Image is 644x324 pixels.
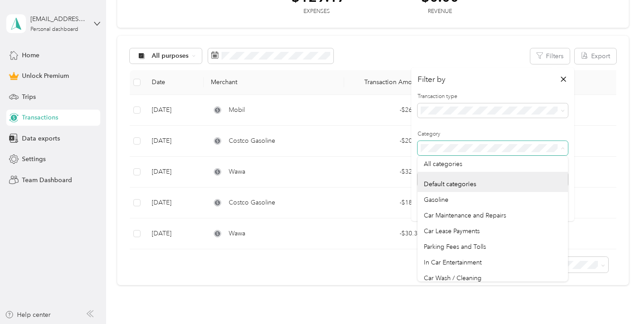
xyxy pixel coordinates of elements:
button: Filters [530,48,570,64]
span: Costco Gasoline [229,198,275,208]
span: In Car Entertainment [424,259,482,266]
button: Help center [5,310,51,320]
td: [DATE] [145,126,204,157]
button: Export [575,48,616,64]
span: Wawa [229,229,245,239]
label: Category [418,130,568,138]
span: Parking Fees and Tolls [424,243,486,251]
span: Transactions [22,113,58,122]
td: [DATE] [145,157,204,188]
td: [DATE] [145,218,204,249]
div: [EMAIL_ADDRESS][DOMAIN_NAME] [30,14,86,24]
span: Mobil [229,105,245,115]
span: Costco Gasoline [229,136,275,146]
div: - $26.77 [351,105,421,115]
label: Transaction type [418,93,568,101]
h2: Filter by [418,74,445,85]
div: Revenue [421,8,459,16]
div: Personal dashboard [30,27,78,32]
div: - $18.96 [351,198,421,208]
span: Car Maintenance and Repairs [424,212,506,219]
td: [DATE] [145,188,204,218]
div: - $30.39 [351,229,421,239]
span: All categories [424,160,462,168]
span: Car Wash / Cleaning [424,274,482,282]
span: Gasoline [424,196,448,204]
span: Car Lease Payments [424,227,480,235]
td: -- [527,218,620,249]
th: Date [145,70,204,95]
span: Data exports [22,134,60,143]
span: Trips [22,92,36,102]
span: Unlock Premium [22,71,69,81]
span: Settings [22,154,46,164]
span: Home [22,51,39,60]
td: [DATE] [145,95,204,126]
span: Team Dashboard [22,175,72,185]
th: Merchant [204,70,344,95]
th: Transaction Amount [344,70,428,95]
span: Wawa [229,167,245,177]
div: - $20.22 [351,136,421,146]
div: Expenses [287,8,346,16]
div: - $32.83 [351,167,421,177]
span: All purposes [152,53,189,59]
iframe: Everlance-gr Chat Button Frame [594,274,644,324]
div: Default categories [424,179,562,189]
